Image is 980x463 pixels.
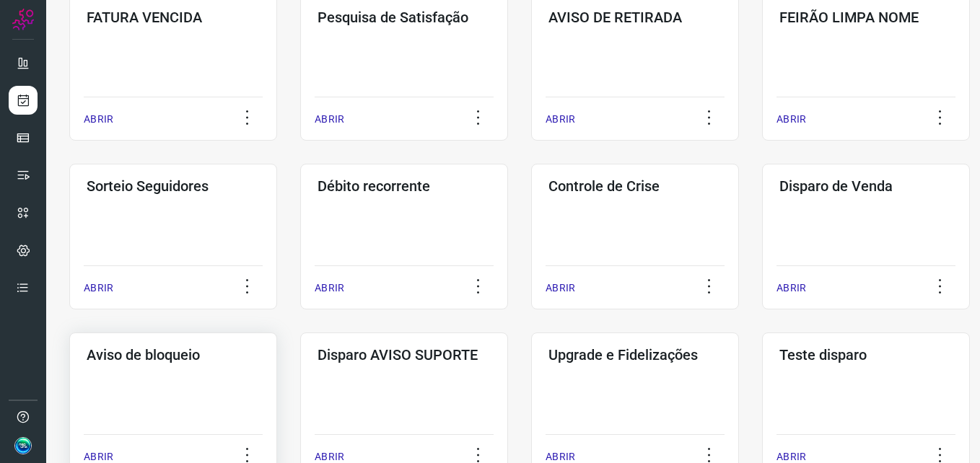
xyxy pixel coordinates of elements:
h3: Sorteio Seguidores [87,177,260,195]
p: ABRIR [315,112,344,127]
h3: Pesquisa de Satisfação [318,9,491,26]
p: ABRIR [84,281,113,296]
h3: Disparo de Venda [779,177,953,195]
p: ABRIR [776,281,806,296]
h3: Teste disparo [779,346,953,363]
p: ABRIR [315,281,344,296]
p: ABRIR [776,112,806,127]
p: ABRIR [546,281,575,296]
h3: FEIRÃO LIMPA NOME [779,9,953,26]
img: Logo [12,9,34,30]
h3: FATURA VENCIDA [87,9,260,26]
p: ABRIR [546,112,575,127]
img: 688dd65d34f4db4d93ce8256e11a8269.jpg [14,437,32,454]
h3: Aviso de bloqueio [87,346,260,363]
h3: AVISO DE RETIRADA [548,9,722,26]
p: ABRIR [84,112,113,127]
h3: Controle de Crise [548,177,722,195]
h3: Débito recorrente [318,177,491,195]
h3: Upgrade e Fidelizações [548,346,722,363]
h3: Disparo AVISO SUPORTE [318,346,491,363]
